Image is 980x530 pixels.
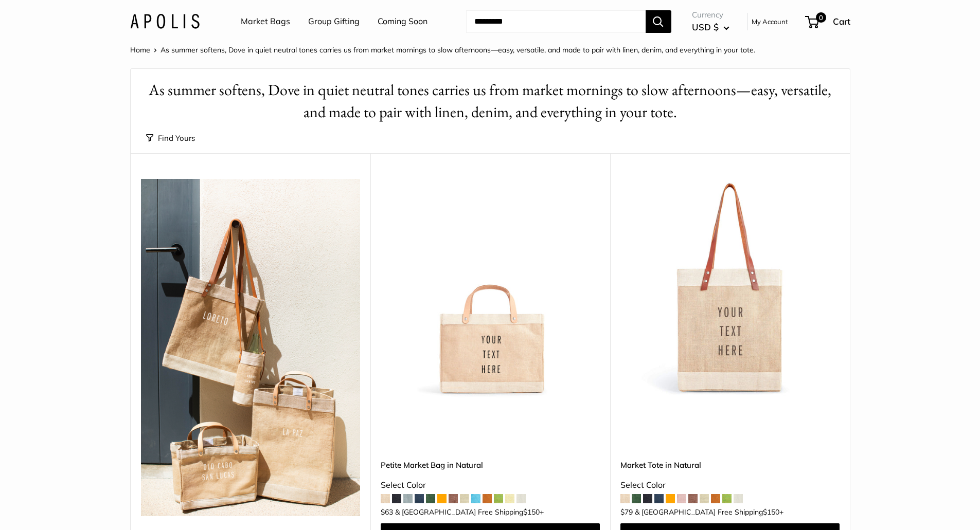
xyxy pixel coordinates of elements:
a: My Account [752,15,788,28]
nav: Breadcrumb [130,43,755,57]
a: description_Make it yours with custom printed text.description_The Original Market bag in its 4 n... [620,179,840,398]
button: USD $ [692,19,729,35]
a: Market Bags [241,14,290,29]
span: $79 [620,507,633,517]
span: Cart [833,16,850,27]
img: description_Make it yours with custom printed text. [620,179,840,398]
span: As summer softens, Dove in quiet neutral tones carries us from market mornings to slow afternoons... [161,45,755,54]
span: & [GEOGRAPHIC_DATA] Free Shipping + [395,508,544,516]
span: $150 [763,507,779,517]
div: Select Color [381,478,600,493]
button: Search [646,10,671,33]
div: Select Color [620,478,840,493]
img: Petite Market Bag in Natural [381,179,600,398]
span: $63 [381,507,393,517]
img: Apolis [130,14,200,29]
a: Home [130,45,150,54]
span: USD $ [692,22,719,32]
span: 0 [815,12,826,23]
a: Petite Market Bag in Naturaldescription_Effortless style that elevates every moment [381,179,600,398]
button: Find Yours [146,131,195,145]
a: Group Gifting [308,14,360,29]
span: & [GEOGRAPHIC_DATA] Free Shipping + [635,508,783,516]
a: Petite Market Bag in Natural [381,459,600,471]
img: Our summer collection was captured in Todos Santos, where time slows down and color pops. [141,179,360,516]
span: Currency [692,8,729,22]
a: Coming Soon [378,14,427,29]
a: Market Tote in Natural [620,459,840,471]
a: 0 Cart [806,13,850,30]
h1: As summer softens, Dove in quiet neutral tones carries us from market mornings to slow afternoons... [146,79,834,123]
input: Search... [466,10,646,33]
span: $150 [523,507,540,517]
